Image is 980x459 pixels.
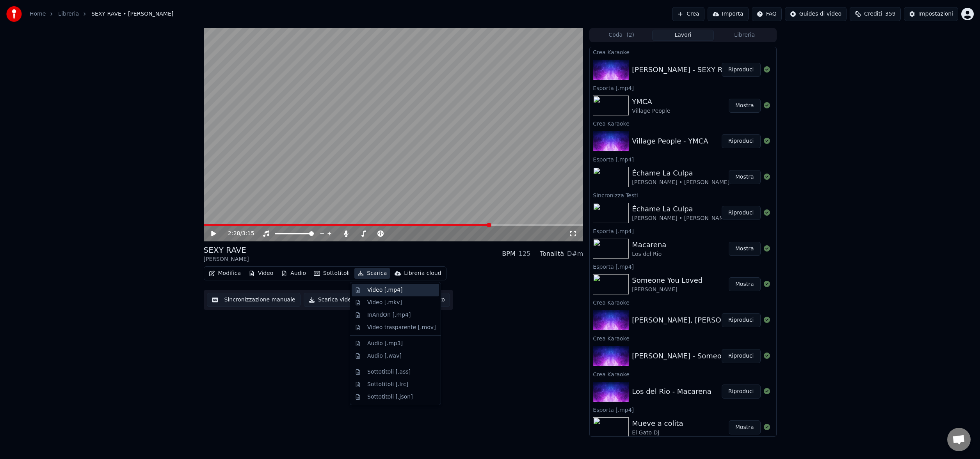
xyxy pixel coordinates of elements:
div: Village People - YMCA [632,136,708,147]
span: Crediti [864,10,882,18]
div: [PERSON_NAME] • [PERSON_NAME] [632,179,729,186]
button: Scarica video [304,293,360,307]
div: Esporta [.mp4] [590,226,776,236]
div: [PERSON_NAME] [632,286,703,294]
button: Crediti359 [850,7,901,21]
div: Impostazioni [918,10,953,18]
button: Sottotitoli [311,268,353,279]
div: Crea Karaoke [590,369,776,379]
button: Impostazioni [904,7,958,21]
img: youka [6,6,22,22]
div: Los del Rio [632,250,666,258]
div: Video [.mkv] [367,299,402,307]
div: Crea Karaoke [590,333,776,343]
div: Sottotitoli [.json] [367,393,413,401]
div: Crea Karaoke [590,119,776,128]
button: Mostra [729,170,761,184]
div: El Gato Dj [632,429,683,437]
div: Tonalità [540,249,564,259]
div: Someone You Loved [632,275,703,286]
button: Mostra [729,420,761,434]
button: Mostra [729,99,761,113]
div: / [228,230,247,237]
div: Audio [.mp3] [367,340,403,347]
button: Riproduci [722,349,761,363]
a: Libreria [58,10,79,18]
button: Coda [590,30,652,41]
div: Échame La Culpa [632,168,729,179]
button: Audio [278,268,309,279]
div: [PERSON_NAME] - SEXY RAVE [632,64,736,75]
button: Mostra [729,242,761,256]
div: [PERSON_NAME] [204,255,249,263]
a: Home [30,10,46,18]
span: 2:28 [228,230,240,237]
div: Mueve a colita [632,418,683,429]
button: Guides di video [785,7,847,21]
div: SEXY RAVE [204,245,249,255]
button: Riproduci [722,63,761,77]
button: FAQ [752,7,782,21]
button: Riproduci [722,313,761,327]
span: ( 2 ) [626,31,634,39]
button: Modifica [206,268,244,279]
div: Audio [.wav] [367,352,402,360]
button: Libreria [714,30,775,41]
div: Esporta [.mp4] [590,154,776,164]
button: Mostra [729,277,761,291]
button: Crea [672,7,704,21]
span: 359 [885,10,896,18]
div: Esporta [.mp4] [590,405,776,414]
div: Aprire la chat [947,428,971,451]
div: Esporta [.mp4] [590,83,776,92]
button: Lavori [652,30,714,41]
button: Riproduci [722,385,761,399]
div: Crea Karaoke [590,298,776,307]
div: InAndOn [.mp4] [367,311,411,319]
div: YMCA [632,96,670,107]
div: Video [.mp4] [367,286,402,294]
button: Sincronizzazione manuale [207,293,301,307]
button: Video [245,268,276,279]
div: [PERSON_NAME] • [PERSON_NAME] [632,214,729,222]
button: Importa [708,7,749,21]
div: Los del Rio - Macarena [632,386,711,397]
div: 125 [519,249,531,259]
div: [PERSON_NAME] - Someone You Loved [632,351,768,362]
button: Riproduci [722,206,761,220]
span: SEXY RAVE • [PERSON_NAME] [91,10,173,18]
div: D#m [567,249,583,259]
div: Esporta [.mp4] [590,262,776,271]
div: Sottotitoli [.ass] [367,368,411,376]
div: Video trasparente [.mov] [367,324,436,331]
nav: breadcrumb [30,10,173,18]
div: Sottotitoli [.lrc] [367,381,408,388]
div: Sincronizza Testi [590,190,776,200]
div: BPM [502,249,515,259]
div: Macarena [632,239,666,250]
div: Libreria cloud [404,269,441,277]
span: 3:15 [242,230,254,237]
div: Village People [632,107,670,115]
div: Crea Karaoke [590,47,776,57]
button: Scarica [354,268,390,279]
button: Riproduci [722,134,761,148]
div: Échame La Culpa [632,204,729,214]
div: [PERSON_NAME], [PERSON_NAME] - Échame La Culpa [632,315,821,326]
